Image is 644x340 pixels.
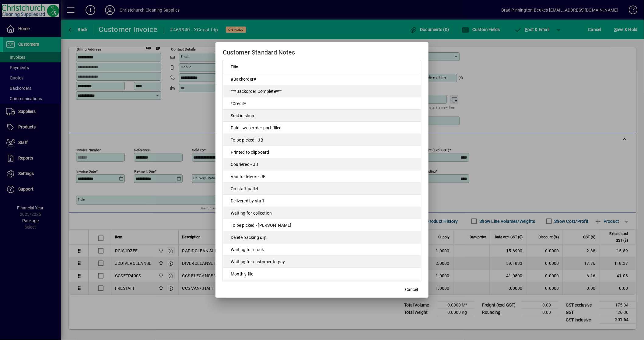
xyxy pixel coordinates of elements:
td: Waiting for customer to pay [223,256,421,268]
h2: Customer Standard Notes [215,42,429,60]
button: Cancel [402,284,421,295]
td: Van to deliver - JB [223,170,421,183]
td: Delivered by staff [223,195,421,207]
td: Couriered - JB [223,158,421,170]
span: Cancel [405,286,418,293]
td: #Backorder# [223,73,421,85]
td: Goods being sent direct [223,280,421,292]
td: To be picked - [PERSON_NAME] [223,219,421,231]
td: On staff pallet [223,183,421,195]
td: Printed to clipboard [223,146,421,158]
span: Title [231,64,238,70]
td: Delete packing slip [223,231,421,244]
td: Waiting for collection [223,207,421,219]
td: Waiting for stock [223,244,421,256]
td: Paid - web order part filled [223,122,421,134]
td: Sold in shop [223,110,421,122]
td: To be picked - JB [223,134,421,146]
td: Monthly file [223,268,421,280]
